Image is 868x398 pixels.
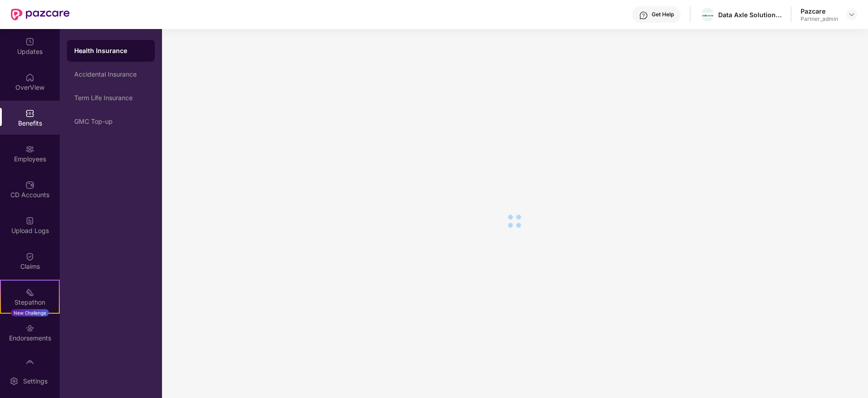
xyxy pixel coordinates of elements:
div: Stepathon [1,298,59,307]
div: GMC Top-up [74,118,148,125]
img: svg+xml;base64,PHN2ZyBpZD0iSG9tZSIgeG1sbnM9Imh0dHA6Ly93d3cudzMub3JnLzIwMDAvc3ZnIiB3aWR0aD0iMjAiIG... [25,73,34,82]
img: svg+xml;base64,PHN2ZyBpZD0iQ0RfQWNjb3VudHMiIGRhdGEtbmFtZT0iQ0QgQWNjb3VudHMiIHhtbG5zPSJodHRwOi8vd3... [25,180,34,189]
img: svg+xml;base64,PHN2ZyBpZD0iU2V0dGluZy0yMHgyMCIgeG1sbnM9Imh0dHA6Ly93d3cudzMub3JnLzIwMDAvc3ZnIiB3aW... [10,377,19,386]
img: svg+xml;base64,PHN2ZyBpZD0iRHJvcGRvd24tMzJ4MzIiIHhtbG5zPSJodHRwOi8vd3d3LnczLm9yZy8yMDAwL3N2ZyIgd2... [848,11,855,18]
div: Term Life Insurance [74,94,148,102]
div: Pazcare [801,7,838,15]
div: Data Axle Solutions Private Limited [718,10,782,19]
img: New Pazcare Logo [11,9,70,20]
img: WhatsApp%20Image%202022-10-27%20at%2012.58.27.jpeg [701,13,714,18]
div: Health Insurance [74,46,148,55]
div: Get Help [652,11,674,18]
img: svg+xml;base64,PHN2ZyB4bWxucz0iaHR0cDovL3d3dy53My5vcmcvMjAwMC9zdmciIHdpZHRoPSIyMSIgaGVpZ2h0PSIyMC... [25,288,34,297]
img: svg+xml;base64,PHN2ZyBpZD0iRW5kb3JzZW1lbnRzIiB4bWxucz0iaHR0cDovL3d3dy53My5vcmcvMjAwMC9zdmciIHdpZH... [25,324,34,333]
div: Partner_admin [801,15,838,23]
img: svg+xml;base64,PHN2ZyBpZD0iTXlfT3JkZXJzIiBkYXRhLW5hbWU9Ik15IE9yZGVycyIgeG1sbnM9Imh0dHA6Ly93d3cudz... [25,359,34,369]
img: svg+xml;base64,PHN2ZyBpZD0iQ2xhaW0iIHhtbG5zPSJodHRwOi8vd3d3LnczLm9yZy8yMDAwL3N2ZyIgd2lkdGg9IjIwIi... [25,252,34,261]
img: svg+xml;base64,PHN2ZyBpZD0iRW1wbG95ZWVzIiB4bWxucz0iaHR0cDovL3d3dy53My5vcmcvMjAwMC9zdmciIHdpZHRoPS... [25,145,34,154]
img: svg+xml;base64,PHN2ZyBpZD0iVXBkYXRlZCIgeG1sbnM9Imh0dHA6Ly93d3cudzMub3JnLzIwMDAvc3ZnIiB3aWR0aD0iMj... [25,37,34,46]
img: svg+xml;base64,PHN2ZyBpZD0iVXBsb2FkX0xvZ3MiIGRhdGEtbmFtZT0iVXBsb2FkIExvZ3MiIHhtbG5zPSJodHRwOi8vd3... [25,216,34,225]
div: Accidental Insurance [74,71,148,78]
div: New Challenge [11,309,49,316]
img: svg+xml;base64,PHN2ZyBpZD0iSGVscC0zMngzMiIgeG1sbnM9Imh0dHA6Ly93d3cudzMub3JnLzIwMDAvc3ZnIiB3aWR0aD... [639,11,648,20]
div: Settings [20,377,50,386]
img: svg+xml;base64,PHN2ZyBpZD0iQmVuZWZpdHMiIHhtbG5zPSJodHRwOi8vd3d3LnczLm9yZy8yMDAwL3N2ZyIgd2lkdGg9Ij... [25,109,34,118]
